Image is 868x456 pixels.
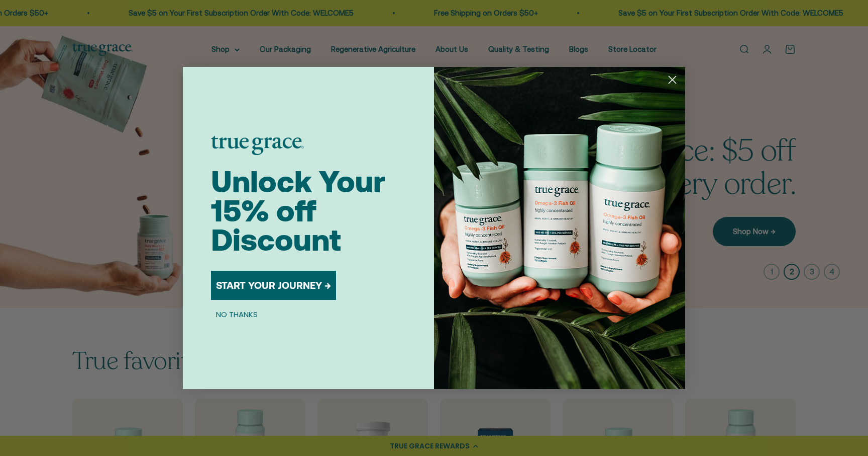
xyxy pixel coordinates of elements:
span: Unlock Your 15% off Discount [211,164,385,257]
button: START YOUR JOURNEY → [211,271,336,300]
button: NO THANKS [211,308,263,320]
img: logo placeholder [211,136,304,155]
img: 098727d5-50f8-4f9b-9554-844bb8da1403.jpeg [434,67,685,389]
button: Close dialog [664,71,681,89]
